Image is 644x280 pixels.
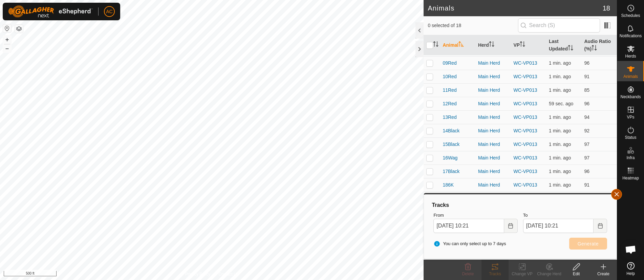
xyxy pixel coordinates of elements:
[549,87,571,93] span: Aug 29, 2025, 10:20 AM
[462,272,474,276] span: Delete
[185,271,211,277] a: Privacy Policy
[549,128,571,133] span: Aug 29, 2025, 10:20 AM
[504,219,518,233] button: Choose Date
[511,35,546,56] th: VP
[513,155,537,160] a: WC-VP013
[590,271,617,277] div: Create
[584,128,589,133] span: 92
[433,240,506,247] span: You can only select up to 7 days
[584,114,589,120] span: 94
[478,168,508,175] div: Main Herd
[620,34,642,38] span: Notifications
[549,114,571,120] span: Aug 29, 2025, 10:20 AM
[443,127,459,134] span: 14Black
[478,154,508,161] div: Main Herd
[478,60,508,67] div: Main Herd
[584,60,589,66] span: 96
[622,176,639,180] span: Heatmap
[563,271,590,277] div: Edit
[617,259,644,278] a: Help
[478,100,508,107] div: Main Herd
[513,182,537,188] a: WC-VP013
[478,87,508,94] div: Main Herd
[584,182,589,188] span: 91
[433,212,517,219] label: From
[513,142,537,147] a: WC-VP013
[475,35,511,56] th: Herd
[621,239,641,260] a: Open chat
[513,101,537,106] a: WC-VP013
[443,114,456,121] span: 13Red
[489,42,494,48] p-sorticon: Activate to sort
[581,35,617,56] th: Audio Ratio (%)
[569,238,607,250] button: Generate
[578,241,599,246] span: Generate
[443,87,456,94] span: 11Red
[443,73,456,80] span: 10Red
[513,74,537,79] a: WC-VP013
[513,60,537,66] a: WC-VP013
[549,101,573,106] span: Aug 29, 2025, 10:20 AM
[106,8,112,15] span: AC
[3,24,11,33] button: Reset Map
[478,73,508,80] div: Main Herd
[513,128,537,133] a: WC-VP013
[481,271,509,277] div: Tracks
[623,74,638,79] span: Animals
[478,127,508,134] div: Main Herd
[3,44,11,52] button: –
[549,142,571,147] span: Aug 29, 2025, 10:20 AM
[513,114,537,120] a: WC-VP013
[568,46,573,51] p-sorticon: Activate to sort
[584,155,589,160] span: 97
[443,141,459,148] span: 15Black
[584,169,589,174] span: 96
[443,100,456,107] span: 12Red
[15,25,23,33] button: Map Layers
[549,60,571,66] span: Aug 29, 2025, 10:20 AM
[443,60,456,67] span: 09Red
[523,212,607,219] label: To
[549,182,571,188] span: Aug 29, 2025, 10:20 AM
[218,271,238,277] a: Contact Us
[443,181,454,189] span: 186K
[584,142,589,147] span: 97
[8,5,93,18] img: Gallagher Logo
[458,42,464,48] p-sorticon: Activate to sort
[626,156,635,160] span: Infra
[509,271,536,277] div: Change VP
[440,35,475,56] th: Animal
[443,154,457,161] span: 16Wag
[594,219,607,233] button: Choose Date
[549,169,571,174] span: Aug 29, 2025, 10:20 AM
[431,201,610,209] div: Tracks
[3,36,11,44] button: +
[478,141,508,148] div: Main Herd
[592,46,597,51] p-sorticon: Activate to sort
[603,3,610,13] span: 18
[536,271,563,277] div: Change Herd
[433,42,438,48] p-sorticon: Activate to sort
[513,169,537,174] a: WC-VP013
[520,42,525,48] p-sorticon: Activate to sort
[627,115,634,119] span: VPs
[584,87,589,93] span: 85
[584,74,589,79] span: 91
[549,74,571,79] span: Aug 29, 2025, 10:20 AM
[428,4,602,12] h2: Animals
[625,54,636,58] span: Herds
[478,114,508,121] div: Main Herd
[513,87,537,93] a: WC-VP013
[518,18,600,33] input: Search (S)
[443,168,459,175] span: 17Black
[584,101,589,106] span: 96
[626,272,635,276] span: Help
[546,35,582,56] th: Last Updated
[620,95,641,99] span: Neckbands
[549,155,571,160] span: Aug 29, 2025, 10:20 AM
[625,135,636,139] span: Status
[621,14,640,18] span: Schedules
[428,22,518,29] span: 0 selected of 18
[478,181,508,189] div: Main Herd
